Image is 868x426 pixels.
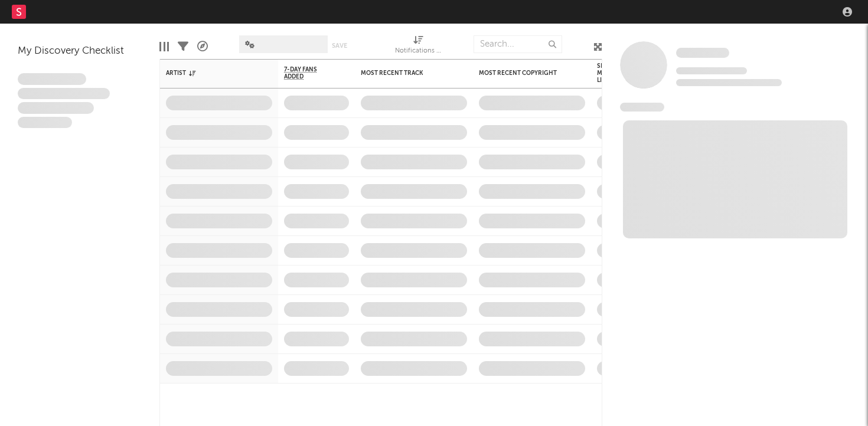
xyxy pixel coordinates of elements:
[474,35,562,53] input: Search...
[676,67,747,74] span: Tracking Since: [DATE]
[479,70,567,77] div: Most Recent Copyright
[361,70,449,77] div: Most Recent Track
[197,30,208,64] div: A&R Pipeline
[284,66,331,80] span: 7-Day Fans Added
[597,63,638,84] div: Spotify Monthly Listeners
[395,30,442,64] div: Notifications (Artist)
[395,44,442,58] div: Notifications (Artist)
[178,30,188,64] div: Filters
[676,47,729,59] a: Some Artist
[18,44,142,58] div: My Discovery Checklist
[676,48,729,58] span: Some Artist
[18,117,72,129] span: Aliquam viverra
[676,79,782,86] span: 0 fans last week
[166,70,254,77] div: Artist
[18,102,94,114] span: Praesent ac interdum
[620,103,664,112] span: News Feed
[18,73,86,85] span: Lorem ipsum dolor
[332,42,347,49] button: Save
[18,88,110,100] span: Integer aliquet in purus et
[159,30,169,64] div: Edit Columns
